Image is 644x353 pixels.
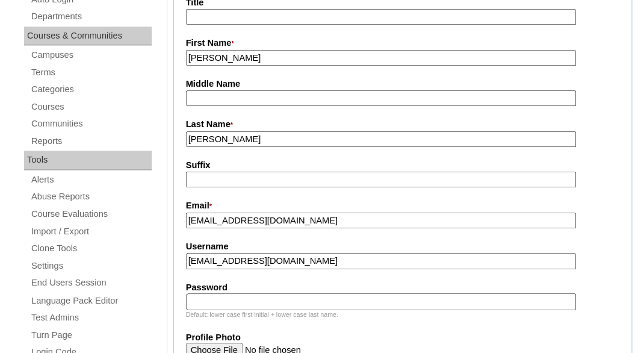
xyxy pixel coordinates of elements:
[30,48,152,63] a: Campuses
[30,275,152,290] a: End Users Session
[30,224,152,239] a: Import / Export
[186,118,620,131] label: Last Name
[30,172,152,187] a: Alerts
[186,331,620,343] label: Profile Photo
[30,82,152,97] a: Categories
[24,27,152,46] div: Courses & Communities
[30,65,152,80] a: Terms
[186,199,620,213] label: Email
[30,99,152,114] a: Courses
[24,151,152,170] div: Tools
[30,258,152,273] a: Settings
[30,134,152,149] a: Reports
[30,116,152,131] a: Communities
[186,281,620,294] label: Password
[30,241,152,256] a: Clone Tools
[186,240,620,253] label: Username
[30,293,152,308] a: Language Pack Editor
[30,189,152,204] a: Abuse Reports
[30,310,152,325] a: Test Admins
[186,159,620,172] label: Suffix
[30,207,152,222] a: Course Evaluations
[30,327,152,342] a: Turn Page
[186,37,620,50] label: First Name
[186,78,620,90] label: Middle Name
[30,9,152,24] a: Departments
[186,310,620,319] div: Default: lower case first initial + lower case last name.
